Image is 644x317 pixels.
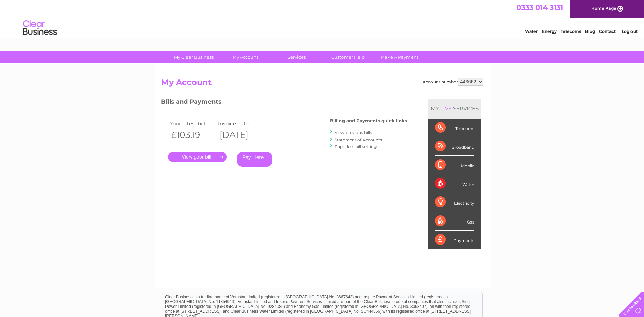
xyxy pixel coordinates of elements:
[168,152,227,162] a: .
[335,144,378,149] a: Paperless bill settings
[216,128,265,142] th: [DATE]
[237,152,272,167] a: Pay Here
[320,51,376,63] a: Customer Help
[216,119,265,128] td: Invoice date
[168,119,217,128] td: Your latest bill
[622,29,638,34] a: Log out
[435,137,474,156] div: Broadband
[269,51,325,63] a: Services
[335,130,372,135] a: View previous bills
[168,128,217,142] th: £103.19
[335,137,382,142] a: Statement of Accounts
[435,156,474,174] div: Mobile
[161,78,483,90] h2: My Account
[161,97,407,109] h3: Bills and Payments
[435,174,474,193] div: Water
[516,3,563,12] a: 0333 014 3131
[439,105,453,112] div: LIVE
[23,18,57,38] img: logo.png
[428,99,481,118] div: MY SERVICES
[330,118,407,123] h4: Billing and Payments quick links
[561,29,581,34] a: Telecoms
[542,29,557,34] a: Energy
[585,29,595,34] a: Blog
[435,193,474,212] div: Electricity
[162,4,482,33] div: Clear Business is a trading name of Verastar Limited (registered in [GEOGRAPHIC_DATA] No. 3667643...
[599,29,616,34] a: Contact
[217,51,273,63] a: My Account
[435,231,474,249] div: Payments
[435,212,474,231] div: Gas
[372,51,427,63] a: Make A Payment
[435,119,474,137] div: Telecoms
[166,51,222,63] a: My Clear Business
[525,29,538,34] a: Water
[423,78,483,86] div: Account number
